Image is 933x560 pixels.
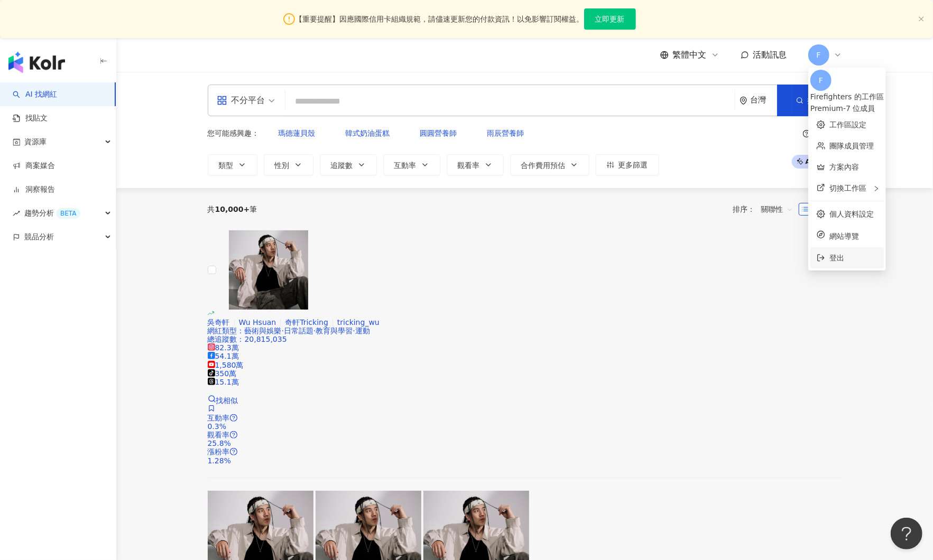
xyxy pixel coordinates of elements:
span: 更多篩選 [618,161,648,169]
div: Premium - 7 位成員 [810,102,884,114]
span: 10,000+ [215,205,250,213]
span: 瑪德蓮貝殼 [279,129,316,137]
img: KOL Avatar [229,230,308,310]
span: tricking_wu [337,318,380,326]
span: 性別 [275,161,290,170]
span: 【重要提醒】因應國際信用卡組織規範，請儘速更新您的付款資訊！以免影響訂閱權益。 [295,13,584,25]
span: 教育與學習 [316,326,353,335]
div: 1.28% [208,456,842,465]
div: 網紅類型 ： [208,326,842,335]
span: 觀看率 [208,431,230,439]
span: 資源庫 [24,130,47,154]
span: 登出 [829,254,844,262]
span: 奇軒Tricking [285,318,328,326]
a: 找相似 [208,395,238,405]
span: 吳奇軒 [208,318,230,326]
span: 合作費用預估 [521,161,566,170]
div: Firefighters 的工作區 [810,91,884,102]
button: 合作費用預估 [510,154,589,175]
iframe: Help Scout Beacon - Open [891,518,922,549]
span: question-circle [803,130,810,137]
span: · [353,326,355,335]
button: 追蹤數 [320,154,377,175]
span: 競品分析 [24,225,54,249]
div: 總追蹤數 ： 20,815,035 [208,335,842,343]
span: 雨辰營養師 [487,129,524,137]
span: 立即更新 [595,15,625,23]
button: 立即更新 [584,8,636,30]
span: 互動率 [208,414,230,422]
span: 切換工作區 [829,184,866,192]
div: 台灣 [751,96,777,105]
span: 15.1萬 [208,378,239,386]
div: BETA [56,208,80,219]
div: 0.3% [208,422,842,431]
a: 商案媒合 [13,161,55,171]
span: 觀看率 [458,161,480,170]
div: 不分平台 [217,92,265,109]
span: · [313,326,316,335]
span: appstore [217,95,227,106]
div: 共 筆 [208,205,257,213]
span: 活動訊息 [753,50,787,60]
span: 54.1萬 [208,352,239,360]
a: 團隊成員管理 [829,142,874,150]
button: 瑪德蓮貝殼 [267,123,327,144]
span: F [816,49,820,61]
span: 類型 [219,161,234,170]
span: F [819,74,823,86]
span: · [282,326,284,335]
div: 25.8% [208,439,842,447]
span: Wu Hsuan [239,318,276,326]
span: close [918,16,925,22]
button: 搜尋 [777,85,842,116]
span: 網站導覽 [829,230,877,242]
img: logo [8,52,65,73]
span: 圓圓營養師 [420,129,457,137]
span: 漲粉率 [208,447,230,456]
span: 82.3萬 [208,343,239,352]
div: 排序： [733,201,799,218]
button: 韓式奶油蛋糕 [335,123,401,144]
a: 找貼文 [13,113,48,124]
span: 藝術與娛樂 [245,326,282,335]
span: 趨勢分析 [24,201,80,225]
span: question-circle [230,431,237,438]
span: 互動率 [394,161,417,170]
span: 找相似 [216,396,238,405]
a: 方案內容 [829,163,859,171]
span: 關聯性 [761,201,793,218]
button: close [918,16,925,23]
a: 工作區設定 [829,120,866,129]
span: 您可能感興趣： [208,129,260,137]
span: 追蹤數 [331,161,353,170]
span: environment [740,97,747,105]
span: 1,580萬 [208,361,244,369]
a: 個人資料設定 [829,210,874,218]
button: 觀看率 [447,154,504,175]
span: 日常話題 [284,326,313,335]
span: 運動 [355,326,370,335]
span: question-circle [230,414,237,422]
button: 圓圓營養師 [409,123,468,144]
button: 類型 [208,154,257,175]
a: searchAI 找網紅 [13,89,57,100]
button: 性別 [264,154,313,175]
button: 互動率 [383,154,440,175]
span: 繁體中文 [673,49,707,61]
button: 雨辰營養師 [476,123,535,144]
span: 350萬 [208,369,237,378]
span: question-circle [230,448,237,455]
span: 搜尋 [808,96,823,105]
span: 韓式奶油蛋糕 [346,129,390,137]
span: rise [13,210,20,217]
span: right [873,185,880,192]
a: 洞察報告 [13,184,55,195]
button: 更多篩選 [596,154,659,175]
